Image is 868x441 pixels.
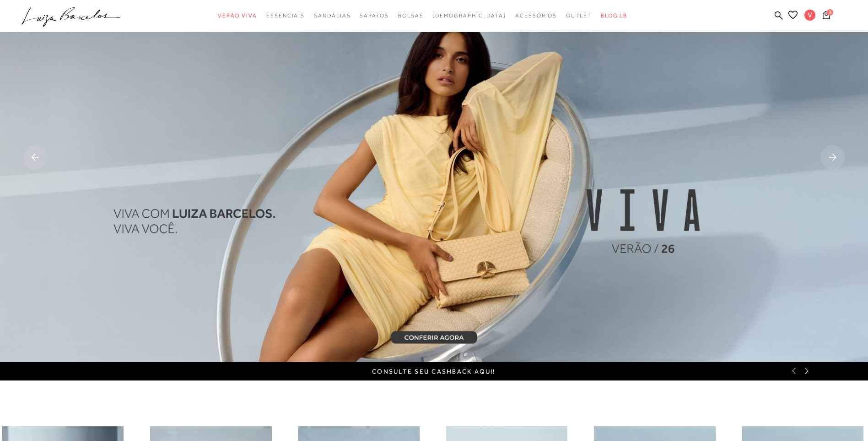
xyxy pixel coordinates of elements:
span: BLOG LB [601,12,627,19]
button: V [800,9,820,23]
span: Essenciais [266,12,305,19]
a: categoryNavScreenReaderText [218,7,257,24]
span: Sandálias [314,12,350,19]
a: categoryNavScreenReaderText [314,7,350,24]
span: Bolsas [398,12,424,19]
a: BLOG LB [601,7,627,24]
span: V [804,10,815,21]
a: categoryNavScreenReaderText [566,7,592,24]
button: 4 [820,10,833,22]
a: categoryNavScreenReaderText [515,7,557,24]
span: Acessórios [515,12,557,19]
span: [DEMOGRAPHIC_DATA] [432,12,506,19]
span: Outlet [566,12,592,19]
a: categoryNavScreenReaderText [398,7,424,24]
span: Verão Viva [218,12,257,19]
span: Sapatos [360,12,388,19]
a: categoryNavScreenReaderText [360,7,388,24]
a: Consulte seu cashback aqui! [372,368,496,375]
a: categoryNavScreenReaderText [266,7,305,24]
a: noSubCategoriesText [432,7,506,24]
span: 4 [827,9,833,16]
